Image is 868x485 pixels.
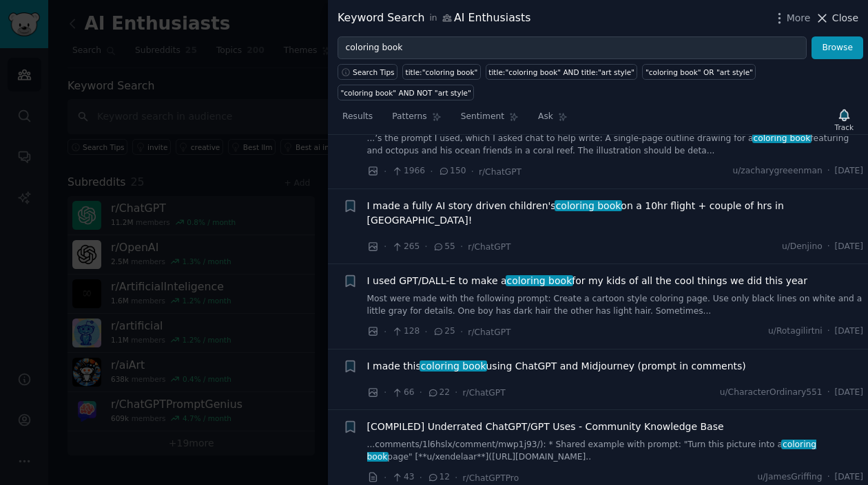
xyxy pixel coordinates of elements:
[555,200,622,211] span: coloring book
[782,241,823,253] span: u/Denjino
[835,165,863,177] span: [DATE]
[787,11,811,25] span: More
[463,388,506,398] span: r/ChatGPT
[429,12,437,25] span: in
[392,111,426,123] span: Patterns
[384,471,386,485] span: ·
[455,385,457,400] span: ·
[827,471,830,484] span: ·
[835,325,863,338] span: [DATE]
[460,325,463,339] span: ·
[538,111,553,123] span: Ask
[384,385,386,400] span: ·
[424,239,427,254] span: ·
[479,167,521,177] span: r/ChatGPT
[427,471,450,484] span: 12
[455,471,457,485] span: ·
[468,242,510,252] span: r/ChatGPT
[430,164,433,179] span: ·
[488,67,634,77] div: title:"coloring book" AND title:"art style"
[830,105,858,134] button: Track
[438,165,466,177] span: 150
[642,64,756,80] a: "coloring book" OR "art style"
[827,387,830,399] span: ·
[468,327,510,337] span: r/ChatGPT
[391,241,420,253] span: 265
[420,360,487,371] span: coloring book
[338,106,378,134] a: Results
[835,387,863,399] span: [DATE]
[768,325,823,338] span: u/Rotagilirtni
[391,471,414,484] span: 43
[367,274,807,288] a: I used GPT/DALL-E to make acoloring bookfor my kids of all the cool things we did this year
[406,67,478,77] div: title:"coloring book"
[772,11,811,25] button: More
[815,11,858,25] button: Close
[645,67,753,77] div: "coloring book" OR "art style"
[367,439,864,463] a: ...comments/1l6hslx/comment/mwp1j93/): * Shared example with prompt: "Turn this picture into acol...
[367,359,746,374] span: I made this using ChatGPT and Midjourney (prompt in comments)
[338,36,807,60] input: Try a keyword related to your business
[338,85,474,100] a: "coloring book" AND NOT "art style"
[420,385,422,400] span: ·
[384,325,386,339] span: ·
[342,111,373,123] span: Results
[367,199,864,228] span: I made a fully AI story driven children's on a 10hr flight + couple of hrs in [GEOGRAPHIC_DATA]!
[757,471,822,484] span: u/JamesGriffing
[367,440,817,462] span: coloring book
[471,164,473,179] span: ·
[463,473,519,483] span: r/ChatGPTPro
[367,199,864,228] a: I made a fully AI story driven children'scoloring bookon a 10hr flight + couple of hrs in [GEOGRA...
[341,88,471,98] div: "coloring book" AND NOT "art style"
[827,165,830,177] span: ·
[832,11,858,25] span: Close
[391,165,425,177] span: 1966
[732,165,822,177] span: u/zacharygreeenman
[461,111,504,123] span: Sentiment
[460,239,463,254] span: ·
[486,64,638,80] a: title:"coloring book" AND title:"art style"
[812,36,863,60] button: Browse
[835,241,863,253] span: [DATE]
[367,420,724,434] a: [COMPILED] Underrated ChatGPT/GPT Uses - Community Knowledge Base
[533,106,572,134] a: Ask
[835,471,863,484] span: [DATE]
[433,325,455,338] span: 25
[424,325,427,339] span: ·
[402,64,481,80] a: title:"coloring book"
[387,106,446,134] a: Patterns
[367,274,807,288] span: I used GPT/DALL-E to make a for my kids of all the cool things we did this year
[827,325,830,338] span: ·
[338,64,397,80] button: Search Tips
[752,133,812,143] span: coloring book
[353,67,395,77] span: Search Tips
[367,359,746,374] a: I made thiscoloring bookusing ChatGPT and Midjourney (prompt in comments)
[720,387,823,399] span: u/CharacterOrdinary551
[433,241,455,253] span: 55
[367,293,864,317] a: Most were made with the following prompt: Create a cartoon style coloring page. Use only black li...
[338,10,530,27] div: Keyword Search AI Enthusiasts
[384,239,386,254] span: ·
[420,471,422,485] span: ·
[835,122,854,132] div: Track
[427,387,450,399] span: 22
[456,106,524,134] a: Sentiment
[827,241,830,253] span: ·
[391,387,414,399] span: 66
[384,164,386,179] span: ·
[367,133,864,157] a: ...’s the prompt I used, which I asked chat to help write: A single-page outline drawing for acol...
[506,275,573,286] span: coloring book
[391,325,420,338] span: 128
